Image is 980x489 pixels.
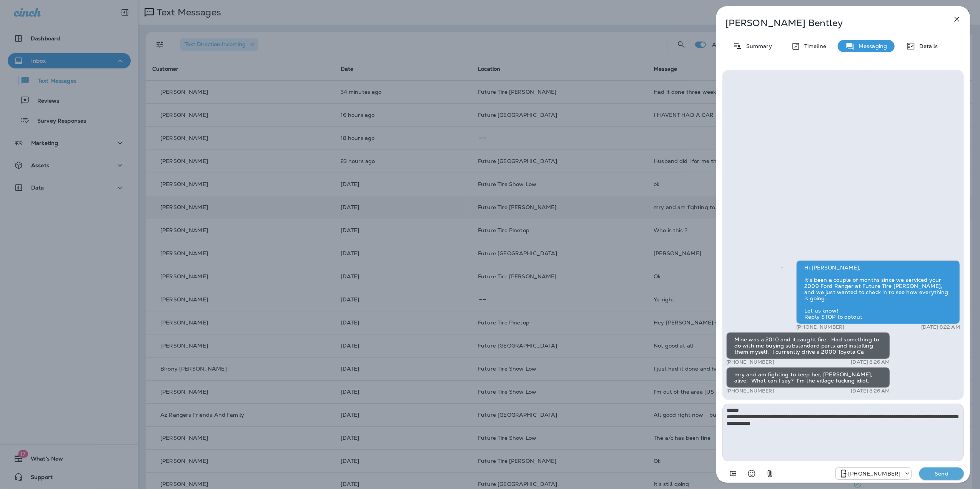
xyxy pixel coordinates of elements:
button: Send [919,467,964,480]
p: Messaging [855,43,887,49]
p: [PHONE_NUMBER] [848,471,900,477]
p: Summary [742,43,772,49]
button: Add in a premade template [725,466,741,481]
p: [DATE] 8:26 AM [851,388,890,394]
p: [PERSON_NAME] Bentley [725,18,935,28]
div: Mine was a 2010 and it caught fire. Had something to do with me buying substandard parts and inst... [726,332,890,359]
p: [PHONE_NUMBER] [726,388,774,394]
p: [DATE] 8:26 AM [851,359,890,365]
div: +1 (928) 232-1970 [836,469,911,478]
p: [PHONE_NUMBER] [726,359,774,365]
span: Sent [781,264,785,271]
p: [DATE] 8:22 AM [921,324,960,330]
p: Send [925,470,958,477]
button: Select an emoji [744,466,759,481]
div: Hi [PERSON_NAME], It’s been a couple of months since we serviced your 2009 Ford Ranger at Future ... [796,260,960,324]
p: Details [915,43,938,49]
div: mry and am fighting to keep her, [PERSON_NAME], alive. What can I say? I'm the village fucking id... [726,367,890,388]
p: Timeline [800,43,826,49]
p: [PHONE_NUMBER] [796,324,844,330]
